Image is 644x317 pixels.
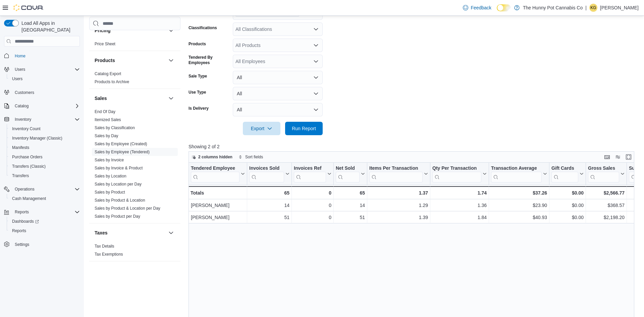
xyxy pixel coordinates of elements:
[95,206,160,211] a: Sales by Product & Location per Day
[9,172,32,180] a: Transfers
[95,141,147,147] span: Sales by Employee (Created)
[7,124,83,134] button: Inventory Count
[9,162,80,170] span: Transfers (Classic)
[9,144,32,152] a: Manifests
[285,122,323,135] button: Run Report
[614,153,622,161] button: Display options
[432,165,481,172] div: Qty Per Transaction
[249,189,289,197] div: 65
[95,165,143,171] span: Sales by Invoice & Product
[336,189,365,197] div: 65
[13,4,44,11] img: Cova
[189,73,207,79] label: Sale Type
[191,165,239,172] div: Tendered Employee
[12,196,46,201] span: Cash Management
[12,185,37,193] button: Operations
[12,89,37,97] a: Customers
[15,117,31,122] span: Inventory
[95,158,124,162] a: Sales by Invoice
[12,208,32,216] button: Reports
[236,153,266,161] button: Sort fields
[12,173,29,178] span: Transfers
[1,101,83,111] button: Catalog
[9,75,25,83] a: Users
[9,195,80,203] span: Cash Management
[243,122,280,135] button: Export
[12,185,80,193] span: Operations
[294,213,331,221] div: 0
[432,165,487,182] button: Qty Per Transaction
[9,227,80,235] span: Reports
[336,165,360,172] div: Net Sold
[249,165,284,172] div: Invoices Sold
[95,174,126,178] a: Sales by Location
[95,157,124,163] span: Sales by Invoice
[95,95,166,102] button: Sales
[95,229,166,236] button: Taxes
[12,88,80,97] span: Customers
[95,42,115,46] a: Price Sheet
[336,165,365,182] button: Net Sold
[249,201,289,209] div: 14
[95,150,150,154] a: Sales by Employee (Tendered)
[249,213,289,221] div: 51
[491,165,547,182] button: Transaction Average
[369,201,428,209] div: 1.29
[551,201,584,209] div: $0.00
[95,109,115,114] span: End Of Day
[95,27,110,34] h3: Pricing
[369,213,428,221] div: 1.39
[95,198,145,203] span: Sales by Product & Location
[12,102,31,110] button: Catalog
[9,217,80,225] span: Dashboards
[95,181,142,187] span: Sales by Location per Day
[588,189,625,197] div: $2,566.77
[1,184,83,194] button: Operations
[12,154,43,160] span: Purchase Orders
[12,241,32,249] a: Settings
[432,165,481,182] div: Qty Per Transaction
[588,165,625,182] button: Gross Sales
[491,213,547,221] div: $40.93
[189,41,206,47] label: Products
[95,41,115,47] span: Price Sheet
[189,25,217,31] label: Classifications
[294,189,331,197] div: 0
[95,133,118,139] span: Sales by Day
[95,173,126,179] span: Sales by Location
[9,153,80,161] span: Purchase Orders
[4,48,80,267] nav: Complex example
[1,115,83,124] button: Inventory
[12,65,28,73] button: Users
[95,117,121,122] span: Itemized Sales
[95,71,121,76] a: Catalog Export
[551,165,578,172] div: Gift Cards
[15,103,29,109] span: Catalog
[15,53,25,59] span: Home
[95,206,160,211] span: Sales by Product & Location per Day
[9,162,48,170] a: Transfers (Classic)
[294,165,326,182] div: Invoices Ref
[7,134,83,143] button: Inventory Manager (Classic)
[12,52,28,60] a: Home
[95,125,135,130] span: Sales by Classification
[551,165,584,182] button: Gift Cards
[12,126,41,131] span: Inventory Count
[9,144,80,152] span: Manifests
[7,74,83,84] button: Users
[12,228,26,233] span: Reports
[7,171,83,180] button: Transfers
[167,229,175,237] button: Taxes
[233,103,323,116] button: All
[336,201,365,209] div: 14
[95,244,114,249] span: Tax Details
[95,190,125,195] a: Sales by Product
[588,201,625,209] div: $368.57
[1,65,83,74] button: Users
[189,143,639,150] p: Showing 2 of 2
[1,88,83,97] button: Customers
[12,240,80,249] span: Settings
[189,153,235,161] button: 2 columns hidden
[313,59,319,64] button: Open list of options
[432,201,487,209] div: 1.36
